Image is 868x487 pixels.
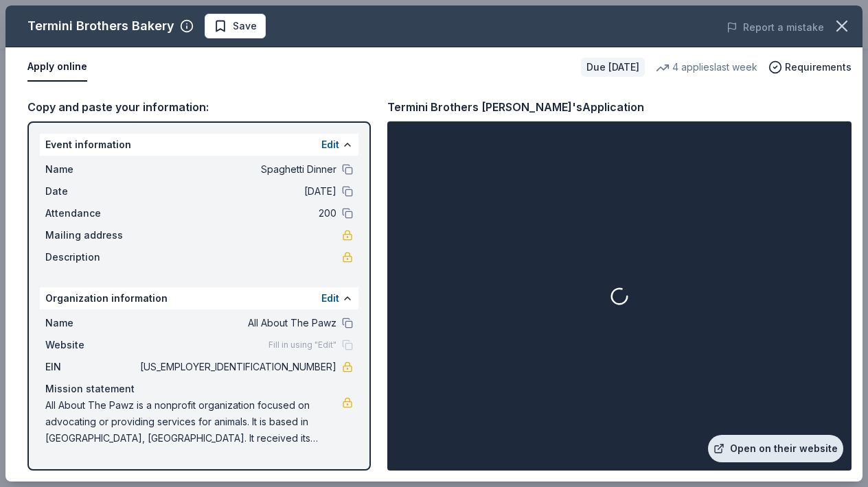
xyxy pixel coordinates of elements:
[45,337,137,353] span: Website
[269,340,336,351] span: Fill in using "Edit"
[45,381,353,397] div: Mission statement
[40,287,358,309] div: Organization information
[45,315,137,331] span: Name
[581,58,645,77] div: Due [DATE]
[137,161,336,178] span: Spaghetti Dinner
[45,183,137,200] span: Date
[45,227,137,243] span: Mailing address
[27,98,371,116] div: Copy and paste your information:
[45,397,342,447] span: All About The Pawz is a nonprofit organization focused on advocating or providing services for an...
[137,359,336,375] span: [US_EMPLOYER_IDENTIFICATION_NUMBER]
[387,98,644,116] div: Termini Brothers [PERSON_NAME]'s Application
[27,53,87,82] button: Apply online
[321,136,339,153] button: Edit
[137,315,336,331] span: All About The Pawz
[45,161,137,178] span: Name
[233,18,257,34] span: Save
[656,59,757,75] div: 4 applies last week
[40,134,358,156] div: Event information
[45,249,137,265] span: Description
[27,15,174,37] div: Termini Brothers Bakery
[205,14,266,38] button: Save
[321,290,339,307] button: Edit
[768,59,852,75] button: Requirements
[137,183,336,200] span: [DATE]
[137,205,336,222] span: 200
[45,205,137,222] span: Attendance
[727,19,824,36] button: Report a mistake
[708,435,843,462] a: Open on their website
[785,59,852,75] span: Requirements
[45,359,137,375] span: EIN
